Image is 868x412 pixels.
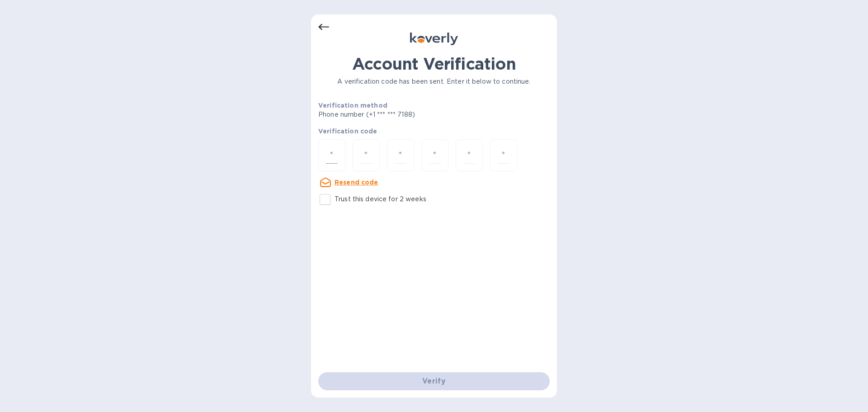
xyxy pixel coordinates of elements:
p: Phone number (+1 *** *** 7188) [318,110,484,119]
b: Verification method [318,102,387,109]
h1: Account Verification [318,54,550,73]
u: Resend code [335,179,378,186]
p: A verification code has been sent. Enter it below to continue. [318,77,550,86]
p: Trust this device for 2 weeks [335,194,426,204]
p: Verification code [318,127,550,136]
